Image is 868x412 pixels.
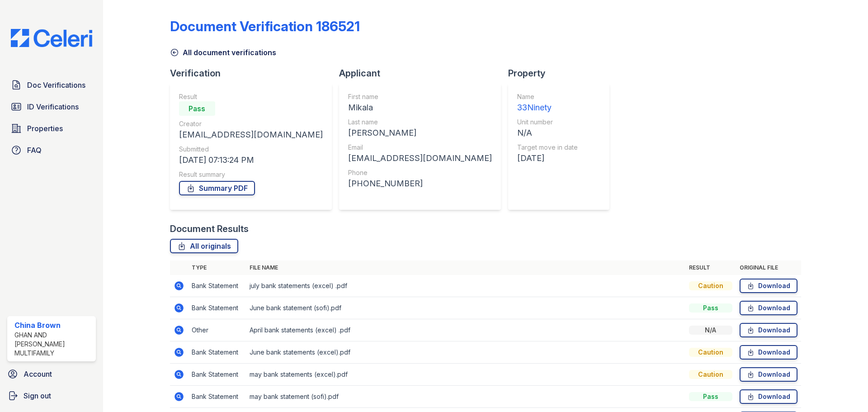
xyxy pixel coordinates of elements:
[348,143,492,152] div: Email
[740,389,797,404] a: Download
[246,364,685,386] td: may bank statements (excel).pdf
[517,92,578,114] a: Name 33Ninety
[517,101,578,114] div: 33Ninety
[517,118,578,127] div: Unit number
[188,260,246,275] th: Type
[517,143,578,152] div: Target move in date
[27,80,85,90] span: Doc Verifications
[179,170,323,179] div: Result summary
[7,98,96,116] a: ID Verifications
[246,275,685,297] td: july bank statements (excel) .pdf
[348,92,492,101] div: First name
[246,319,685,341] td: April bank statements (excel) .pdf
[170,239,238,253] a: All originals
[179,119,323,128] div: Creator
[188,341,246,364] td: Bank Statement
[188,297,246,319] td: Bank Statement
[740,323,797,337] a: Download
[517,127,578,139] div: N/A
[348,101,492,114] div: Mikala
[4,365,99,383] a: Account
[246,260,685,275] th: File name
[27,145,42,156] span: FAQ
[740,279,797,293] a: Download
[4,29,99,47] img: CE_Logo_Blue-a8612792a0a2168367f1c8372b55b34899dd931a85d93a1a3d3e32e68fde9ad4.png
[7,119,96,137] a: Properties
[7,76,96,94] a: Doc Verifications
[179,145,323,154] div: Submitted
[170,67,339,80] div: Verification
[179,181,255,195] a: Summary PDF
[24,369,52,379] span: Account
[179,101,215,116] div: Pass
[179,128,323,141] div: [EMAIL_ADDRESS][DOMAIN_NAME]
[348,168,492,177] div: Phone
[689,326,732,335] div: N/A
[179,92,323,101] div: Result
[689,392,732,401] div: Pass
[689,303,732,313] div: Pass
[685,260,736,275] th: Result
[339,67,508,80] div: Applicant
[27,101,79,112] span: ID Verifications
[348,118,492,127] div: Last name
[170,18,360,34] div: Document Verification 186521
[246,297,685,319] td: June bank statement (sofi).pdf
[740,301,797,315] a: Download
[740,367,797,382] a: Download
[246,386,685,408] td: may bank statement (sofi).pdf
[246,341,685,364] td: June bank statements (excel).pdf
[517,152,578,165] div: [DATE]
[188,364,246,386] td: Bank Statement
[689,281,732,290] div: Caution
[188,275,246,297] td: Bank Statement
[348,127,492,139] div: [PERSON_NAME]
[188,319,246,341] td: Other
[14,320,92,331] div: China Brown
[348,177,492,190] div: [PHONE_NUMBER]
[740,345,797,360] a: Download
[517,92,578,101] div: Name
[27,123,63,134] span: Properties
[736,260,801,275] th: Original file
[170,223,249,235] div: Document Results
[689,348,732,357] div: Caution
[348,152,492,165] div: [EMAIL_ADDRESS][DOMAIN_NAME]
[508,67,617,80] div: Property
[188,386,246,408] td: Bank Statement
[179,154,323,166] div: [DATE] 07:13:24 PM
[170,47,276,58] a: All document verifications
[689,370,732,379] div: Caution
[7,141,96,159] a: FAQ
[14,331,92,358] div: Ghan and [PERSON_NAME] Multifamily
[4,387,99,405] a: Sign out
[24,390,51,401] span: Sign out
